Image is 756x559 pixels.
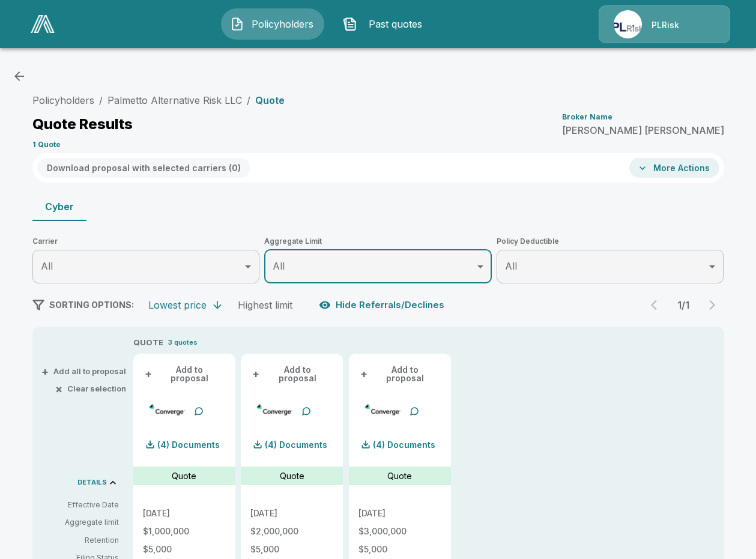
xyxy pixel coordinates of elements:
div: Lowest price [148,299,207,311]
p: 1 Quote [32,141,61,148]
span: + [360,370,367,378]
p: $1,000,000 [143,527,226,536]
p: (4) Documents [373,441,435,449]
p: Quote [172,470,196,482]
a: Palmetto Alternative Risk LLC [107,94,242,106]
span: + [41,367,49,375]
span: Carrier [32,235,260,247]
p: (4) Documents [157,441,220,449]
p: Quote [280,470,304,482]
p: Aggregate limit [42,517,119,528]
p: Broker Name [562,113,612,121]
p: [DATE] [143,509,226,518]
img: Past quotes Icon [343,17,357,31]
button: Download proposal with selected carriers (0) [37,158,250,178]
p: Retention [42,535,119,546]
p: $5,000 [143,545,226,554]
button: More Actions [629,158,719,178]
span: + [252,370,259,378]
p: 1 / 1 [671,300,695,310]
p: (4) Documents [265,441,327,449]
button: +Add to proposal [143,363,226,385]
li: / [99,93,103,107]
button: +Add to proposal [358,363,441,385]
p: QUOTE [133,337,163,349]
button: Hide Referrals/Declines [316,294,449,316]
p: Effective Date [42,500,119,510]
a: Policyholders [32,94,94,106]
button: Cyber [32,192,86,221]
a: Agency IconPLRisk [599,5,730,43]
span: + [145,370,152,378]
p: $3,000,000 [358,527,441,536]
img: convergecybersurplus [145,401,189,419]
span: Aggregate Limit [264,235,492,247]
span: All [41,260,53,272]
p: $2,000,000 [250,527,333,536]
img: Policyholders Icon [230,17,244,31]
p: $5,000 [250,545,333,554]
nav: breadcrumb [32,93,285,107]
img: convergecybersurplus [361,401,405,419]
p: DETAILS [77,479,107,486]
button: Past quotes IconPast quotes [334,8,437,40]
button: +Add to proposal [250,363,333,385]
button: Policyholders IconPolicyholders [221,8,324,40]
button: ×Clear selection [58,385,126,393]
span: All [505,260,517,272]
li: / [247,93,250,107]
span: All [273,260,285,272]
button: +Add all to proposal [44,367,126,375]
span: Policyholders [249,17,315,31]
p: 3 quotes [168,337,198,348]
img: AA Logo [31,15,55,33]
span: Past quotes [362,17,428,31]
img: Agency Icon [614,10,642,38]
p: Quote [387,470,412,482]
span: Policy Deductible [497,235,724,247]
span: SORTING OPTIONS: [49,300,134,310]
span: × [55,385,62,393]
p: [PERSON_NAME] [PERSON_NAME] [562,125,724,135]
p: $5,000 [358,545,441,554]
p: Quote Results [32,117,133,131]
p: PLRisk [652,19,679,31]
div: Highest limit [238,299,292,311]
img: convergecybersurplus [253,401,297,419]
p: [DATE] [250,509,333,518]
p: Quote [255,95,285,105]
p: [DATE] [358,509,441,518]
